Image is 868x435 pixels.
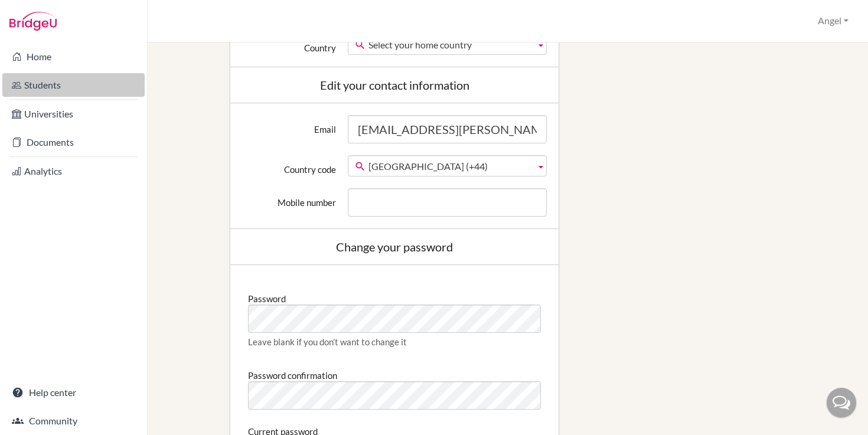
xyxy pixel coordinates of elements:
[2,409,145,433] a: Community
[2,102,145,126] a: Universities
[368,156,531,177] span: [GEOGRAPHIC_DATA] (+44)
[2,159,145,183] a: Analytics
[242,79,547,91] div: Edit your contact information
[27,8,51,19] span: Help
[236,34,342,54] label: Country
[2,381,145,404] a: Help center
[2,45,145,68] a: Home
[236,115,342,135] label: Email
[248,336,541,348] div: Leave blank if you don’t want to change it
[248,289,286,305] label: Password
[236,188,342,208] label: Mobile number
[2,130,145,154] a: Documents
[242,241,547,253] div: Change your password
[248,365,337,381] label: Password confirmation
[812,10,854,32] button: Angel
[236,155,342,175] label: Country code
[368,34,531,55] span: Select your home country
[9,12,57,31] img: Bridge-U
[2,73,145,97] a: Students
